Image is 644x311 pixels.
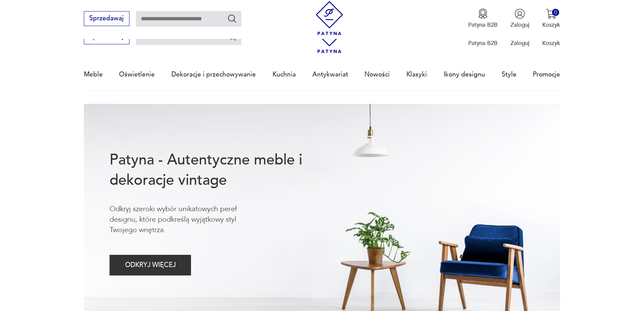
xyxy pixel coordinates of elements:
button: ODKRYJ WIĘCEJ [110,255,191,275]
img: Ikona koszyka [546,8,556,19]
img: Ikona medalu [478,8,488,19]
p: Patyna B2B [468,21,498,29]
img: Patyna - sklep z meblami i dekoracjami vintage [312,1,347,35]
p: Odkryj szeroki wybór unikatowych pereł designu, które podkreślą wyjątkowy styl Twojego wnętrza. [110,204,264,236]
p: Koszyk [542,21,560,29]
p: Koszyk [542,39,560,47]
a: Sprzedawaj [84,35,129,40]
button: Sprzedawaj [84,11,129,26]
a: Nowości [364,59,390,90]
a: Sprzedawaj [84,16,129,22]
p: Patyna B2B [468,39,498,47]
h1: Patyna - Autentyczne meble i dekoracje vintage [110,150,329,191]
a: Klasyki [406,59,427,90]
button: Patyna B2B [468,8,498,29]
a: Antykwariat [312,59,348,90]
a: Oświetlenie [119,59,155,90]
button: Zaloguj [510,8,529,29]
a: Promocje [533,59,560,90]
button: Szukaj [227,32,237,42]
a: Meble [84,59,103,90]
img: Ikonka użytkownika [515,8,525,19]
button: Szukaj [227,14,237,23]
a: Style [502,59,517,90]
p: Zaloguj [510,21,529,29]
a: Dekoracje i przechowywanie [171,59,256,90]
a: Ikony designu [444,59,485,90]
p: Zaloguj [510,39,529,47]
a: Kuchnia [272,59,296,90]
button: 0Koszyk [542,8,560,29]
a: ODKRYJ WIĘCEJ [110,263,191,268]
a: Ikona medaluPatyna B2B [468,8,498,29]
div: 0 [552,9,559,16]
